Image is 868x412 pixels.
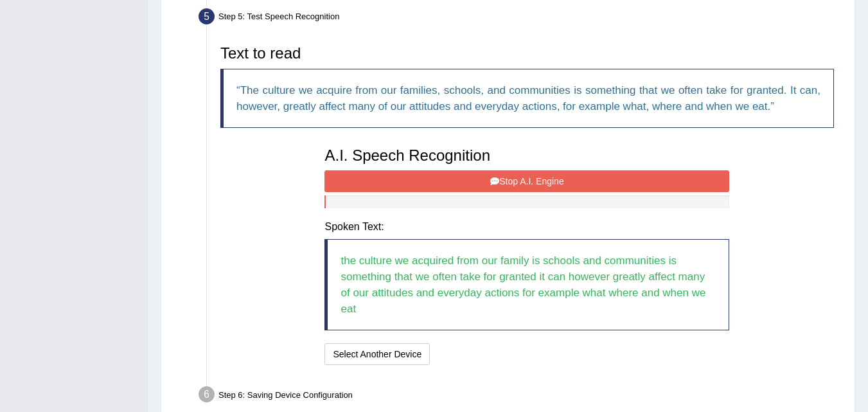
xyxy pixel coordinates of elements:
div: Step 5: Test Speech Recognition [193,4,849,33]
blockquote: the culture we acquired from our family is schools and communities is something that we often tak... [324,239,729,330]
button: Stop A.I. Engine [324,170,729,192]
h3: Text to read [220,45,834,62]
h3: A.I. Speech Recognition [324,147,729,164]
h4: Spoken Text: [324,221,729,233]
div: Step 6: Saving Device Configuration [193,382,849,411]
button: Select Another Device [324,343,430,365]
q: The culture we acquire from our families, schools, and communities is something that we often tak... [236,84,820,112]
